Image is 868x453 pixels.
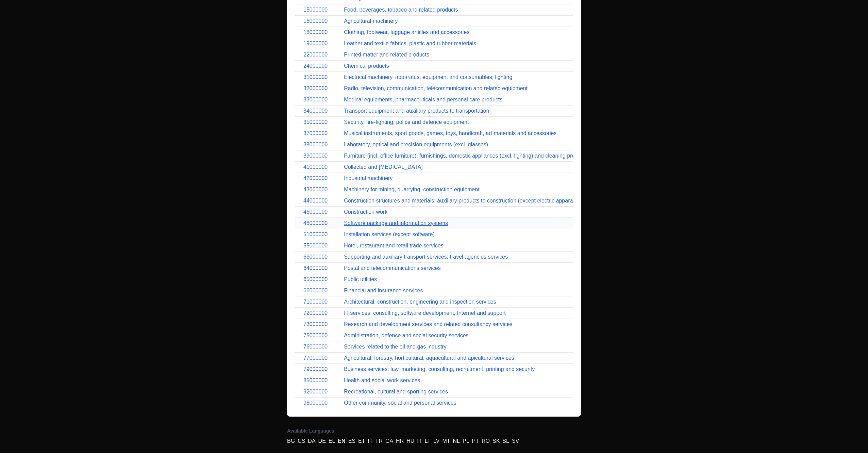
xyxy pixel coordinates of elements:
a: Agricultural machinery [344,18,398,24]
a: Software package and information systems [344,220,448,226]
a: HU [406,437,414,445]
a: 71000000 [303,299,328,305]
a: Architectural, construction, engineering and inspection services [344,299,496,305]
a: 72000000 [303,310,328,316]
p: Available Languages: [287,427,581,434]
a: RO [482,437,490,445]
a: Research and development services and related consultancy services [344,321,512,327]
a: GA [385,437,393,445]
a: 75000000 [303,333,328,338]
a: 41000000 [303,164,328,170]
a: 44000000 [303,198,328,204]
a: Transport equipment and auxiliary products to transportation [344,108,489,114]
a: IT [417,437,422,445]
a: 31000000 [303,74,328,80]
a: Hotel, restaurant and retail trade services [344,243,444,248]
a: Chemical products [344,63,389,69]
a: DE [318,437,326,445]
a: 45000000 [303,209,328,215]
a: Medical equipments, pharmaceuticals and personal care products [344,97,502,102]
a: 65000000 [303,276,328,282]
a: Laboratory, optical and precision equipments (excl. glasses) [344,142,488,147]
a: 39000000 [303,153,328,159]
a: Leather and textile fabrics, plastic and rubber materials [344,41,476,46]
a: 42000000 [303,175,328,181]
a: Business services: law, marketing, consulting, recruitment, printing and security [344,366,535,372]
a: LT [425,437,431,445]
a: 64000000 [303,265,328,271]
a: Printed matter and related products [344,52,429,58]
a: 76000000 [303,344,328,350]
a: PT [472,437,479,445]
a: Public utilities [344,276,377,282]
a: Financial and insurance services [344,288,423,293]
a: BG [287,437,295,445]
a: EN [338,437,345,445]
a: FI [368,437,372,445]
a: Installation services (except software) [344,231,435,237]
a: 92000000 [303,389,328,394]
a: MT [442,437,450,445]
a: Security, fire-fighting, police and defence equipment [344,119,469,125]
a: 73000000 [303,321,328,327]
a: 35000000 [303,119,328,125]
a: Furniture (incl. office furniture), furnishings, domestic appliances (excl. lighting) and cleanin... [344,153,588,159]
a: EL [329,437,335,445]
a: IT services: consulting, software development, Internet and support [344,310,506,316]
a: Musical instruments, sport goods, games, toys, handicraft, art materials and accessories [344,130,556,136]
a: 15000000 [303,7,328,13]
a: DA [308,437,315,445]
nav: Language Versions [287,427,581,445]
a: 22000000 [303,52,328,58]
a: PL [463,437,469,445]
a: Clothing, footwear, luggage articles and accessories [344,29,469,35]
a: LV [433,437,439,445]
a: Collected and [MEDICAL_DATA] [344,164,423,170]
a: 32000000 [303,85,328,91]
a: 18000000 [303,29,328,35]
a: SV [512,437,519,445]
a: 19000000 [303,41,328,46]
a: Radio, television, communication, telecommunication and related equipment [344,85,528,91]
a: Postal and telecommunications services [344,265,441,271]
a: Administration, defence and social security services [344,333,468,338]
a: 63000000 [303,254,328,260]
a: 48000000 [303,220,328,226]
a: 51000000 [303,231,328,237]
a: 79000000 [303,366,328,372]
a: 38000000 [303,142,328,147]
a: FR [375,437,383,445]
a: 85000000 [303,377,328,383]
a: ES [348,437,355,445]
a: Health and social work services [344,377,420,383]
a: 37000000 [303,130,328,136]
a: Machinery for mining, quarrying, construction equipment [344,187,479,192]
a: Agricultural, forestry, horticultural, aquacultural and apicultural services [344,355,514,361]
a: Industrial machinery [344,175,393,181]
a: SL [502,437,509,445]
a: ET [358,437,365,445]
a: Services related to the oil and gas industry [344,344,447,350]
a: Construction work [344,209,387,215]
a: Other community, social and personal services [344,400,456,406]
a: 77000000 [303,355,328,361]
a: 33000000 [303,97,328,102]
a: 55000000 [303,243,328,248]
a: 34000000 [303,108,328,114]
a: Electrical machinery, apparatus, equipment and consumables; lighting [344,74,512,80]
a: Recreational, cultural and sporting services [344,389,448,394]
a: Food, beverages, tobacco and related products [344,7,458,13]
a: CS [298,437,305,445]
a: 66000000 [303,288,328,293]
a: HR [396,437,404,445]
a: NL [453,437,460,445]
a: Construction structures and materials; auxiliary products to construction (except electric appara... [344,198,582,204]
a: 98000000 [303,400,328,406]
a: 16000000 [303,18,328,24]
a: 24000000 [303,63,328,69]
a: SK [493,437,500,445]
a: Supporting and auxiliary transport services; travel agencies services [344,254,508,260]
a: 43000000 [303,187,328,192]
